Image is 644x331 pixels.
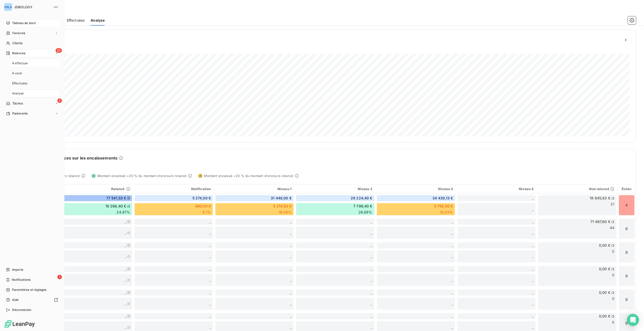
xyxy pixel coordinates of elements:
[12,267,23,272] span: Imports
[451,314,453,318] span: _
[371,267,372,271] span: _
[532,325,534,329] span: _
[599,243,610,248] span: 0,00 €
[451,231,453,235] span: _
[610,225,614,230] span: 44
[106,196,126,201] span: 77 541,53 €
[12,288,46,292] span: Paramètres et réglages
[4,320,35,328] img: Logo LeanPay
[619,195,635,215] div: 4
[209,314,211,318] span: _
[532,243,534,247] span: _
[532,207,534,211] span: _
[619,266,635,286] div: 0
[125,290,126,295] span: _
[451,325,453,329] span: _
[192,196,211,201] span: 5 274,00 €
[621,187,633,191] div: Échec
[451,301,453,306] span: _
[540,187,614,191] div: Non relancé
[209,301,211,306] span: _
[532,301,534,306] span: _
[371,278,372,282] span: _
[371,254,372,258] span: _
[371,219,372,224] span: _
[612,320,614,325] span: 0
[30,155,117,161] h6: Impact des relances sur les encaissements
[532,278,534,282] span: _
[279,210,292,215] span: 16.58%
[371,243,372,247] span: _
[209,267,211,271] span: _
[56,187,130,191] div: Relancé
[209,243,211,247] span: _
[532,196,534,200] span: _
[290,243,292,247] span: _
[12,298,19,302] span: Aide
[12,278,30,282] span: Notifications
[4,3,12,11] div: [PERSON_NAME]
[590,196,610,201] span: 18 645,93 €
[277,187,292,191] span: Niveau 1
[12,81,28,86] span: Effectuées
[105,204,126,209] span: 19 286,40 €
[125,254,126,258] span: _
[290,254,292,258] span: _
[4,296,60,304] a: Aide
[612,272,614,278] span: 0
[290,231,292,235] span: _
[12,71,22,76] span: À venir
[125,325,126,329] span: _
[209,325,211,329] span: _
[351,196,372,201] span: 29 224,40 €
[358,187,372,191] span: Niveau 2
[451,254,453,258] span: _
[438,187,453,191] span: Niveau 3
[532,231,534,235] span: _
[451,290,453,295] span: _
[590,219,610,224] span: 71 987,60 €
[599,290,610,295] span: 0,00 €
[191,187,211,191] span: Notification
[125,314,126,318] span: _
[451,219,453,224] span: _
[57,275,62,279] span: 1
[12,308,31,312] span: Déconnexion
[273,204,292,209] span: 5 214,00 €
[371,290,372,295] span: _
[290,325,292,329] span: _
[432,196,453,201] span: 34 439,13 €
[97,174,187,178] span: Montant encaissé >20 % du montant d'encours relancé
[290,290,292,295] span: _
[290,219,292,224] span: _
[611,202,614,207] span: 21
[451,278,453,282] span: _
[209,231,211,235] span: _
[612,249,614,254] span: 0
[125,267,126,271] span: _
[12,61,28,66] span: À effectuer
[209,219,211,224] span: _
[371,314,372,318] span: _
[451,243,453,247] span: _
[612,296,614,301] span: 0
[532,219,534,224] span: _
[371,301,372,306] span: _
[290,314,292,318] span: _
[599,266,610,271] span: 0,00 €
[12,51,25,56] span: Relances
[532,267,534,271] span: _
[209,290,211,295] span: _
[290,278,292,282] span: _
[204,174,293,178] span: Montant encaissé <20 % du montant d'encours relancé
[67,18,85,23] span: Effectuées
[290,267,292,271] span: _
[57,98,62,103] span: 2
[627,314,639,326] div: Open Intercom Messenger
[451,267,453,271] span: _
[619,289,635,310] div: 0
[290,301,292,306] span: _
[532,314,534,318] span: _
[125,219,126,224] span: _
[371,325,372,329] span: _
